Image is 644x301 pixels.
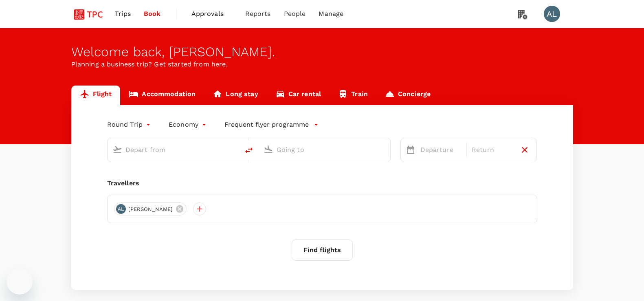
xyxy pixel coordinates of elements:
[376,86,439,105] a: Concierge
[71,86,121,105] a: Flight
[71,59,573,69] p: Planning a business trip? Get started from here.
[107,118,153,131] div: Round Trip
[144,9,161,19] span: Book
[224,120,309,130] p: Frequent flyer programme
[385,149,386,150] button: Open
[191,9,232,19] span: Approvals
[115,9,131,19] span: Trips
[292,239,353,261] button: Find flights
[169,118,208,131] div: Economy
[125,143,222,156] input: Depart from
[267,86,330,105] a: Car rental
[239,141,259,160] button: delete
[544,6,560,22] div: AL
[245,9,271,19] span: Reports
[420,145,462,155] p: Departure
[319,9,343,19] span: Manage
[330,86,376,105] a: Train
[116,204,126,214] div: AL
[120,86,204,105] a: Accommodation
[107,178,537,188] div: Travellers
[284,9,306,19] span: People
[7,268,33,294] iframe: Button to launch messaging window
[71,44,573,59] div: Welcome back , [PERSON_NAME] .
[224,120,319,130] button: Frequent flyer programme
[123,205,178,213] span: [PERSON_NAME]
[277,143,373,156] input: Going to
[204,86,266,105] a: Long stay
[114,202,187,215] div: AL[PERSON_NAME]
[71,5,109,23] img: Tsao Pao Chee Group Pte Ltd
[472,145,513,155] p: Return
[233,149,235,150] button: Open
